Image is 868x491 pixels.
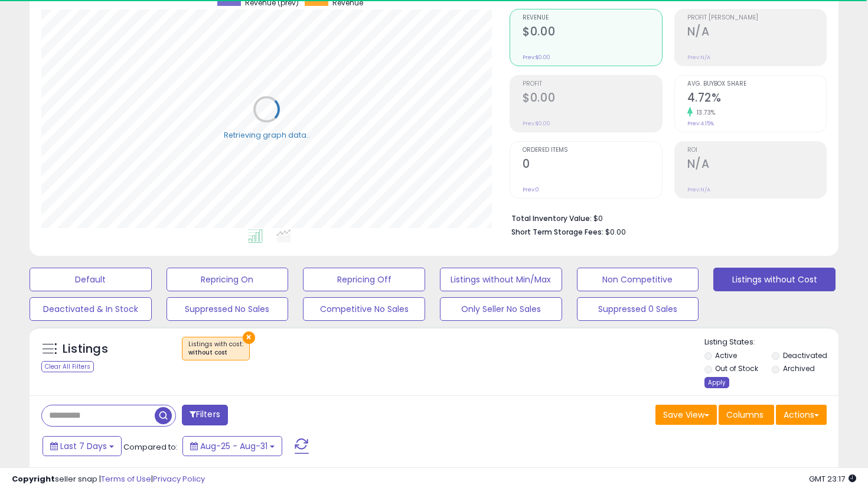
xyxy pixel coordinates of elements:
button: Aug-25 - Aug-31 [182,436,282,456]
button: Non Competitive [577,268,699,291]
button: Listings without Cost [713,268,836,291]
button: Repricing Off [303,268,425,291]
button: Repricing On [167,268,289,291]
span: 2025-09-8 23:17 GMT [809,473,856,485]
h2: N/A [687,25,826,41]
div: Retrieving graph data.. [224,129,310,140]
label: Active [715,350,737,360]
span: Profit [PERSON_NAME] [687,15,826,21]
span: Avg. Buybox Share [687,81,826,87]
small: Prev: 4.15% [687,120,714,127]
span: $0.00 [605,226,626,238]
strong: Copyright [12,473,55,485]
span: Ordered Items [523,147,661,154]
h2: 0 [523,157,661,173]
small: Prev: 0 [523,186,539,193]
div: Apply [704,377,729,388]
b: Short Term Storage Fees: [511,227,603,237]
span: Profit [523,81,661,87]
small: Prev: $0.00 [523,120,550,127]
small: 13.73% [693,108,716,117]
small: Prev: $0.00 [523,54,550,61]
button: Only Seller No Sales [440,297,562,321]
span: Compared to: [123,441,178,453]
label: Archived [783,363,815,373]
label: Out of Stock [715,363,758,373]
li: $0 [511,210,818,225]
h5: Listings [63,341,108,357]
div: without cost [188,349,243,357]
div: Clear All Filters [41,361,94,372]
button: Competitive No Sales [303,297,425,321]
a: Privacy Policy [153,473,205,485]
small: Prev: N/A [687,54,710,61]
h2: 4.72% [687,91,826,107]
span: ROI [687,147,826,154]
div: seller snap | | [12,474,205,485]
button: Columns [719,405,774,425]
button: Deactivated & In Stock [30,297,152,321]
button: Actions [776,405,827,425]
a: Terms of Use [101,473,151,485]
label: Deactivated [783,350,827,360]
p: Listing States: [704,337,839,348]
button: Suppressed 0 Sales [577,297,699,321]
h2: $0.00 [523,91,661,107]
span: Aug-25 - Aug-31 [200,440,267,452]
span: Last 7 Days [60,440,107,452]
div: Displaying 1 to 25 of 6857 items [710,467,827,478]
h2: N/A [687,157,826,173]
span: Columns [726,409,763,421]
h2: $0.00 [523,25,661,41]
span: Listings with cost : [188,340,243,357]
button: × [243,331,255,344]
button: Suppressed No Sales [167,297,289,321]
small: Prev: N/A [687,186,710,193]
button: Listings without Min/Max [440,268,562,291]
button: Last 7 Days [43,436,122,456]
b: Total Inventory Value: [511,213,592,223]
button: Default [30,268,152,291]
button: Save View [655,405,717,425]
button: Filters [182,405,228,425]
span: Revenue [523,15,661,21]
